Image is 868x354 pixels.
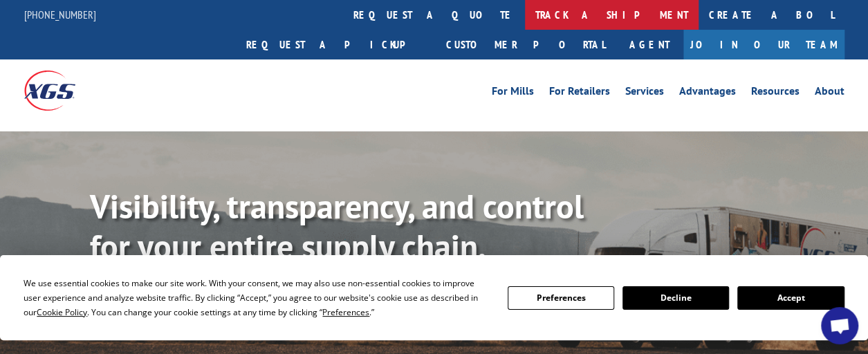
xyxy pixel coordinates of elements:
[436,30,616,59] a: Customer Portal
[683,30,844,59] a: Join Our Team
[492,86,534,101] a: For Mills
[679,86,736,101] a: Advantages
[751,86,800,101] a: Resources
[24,276,490,319] div: We use essential cookies to make our site work. With your consent, we may also use non-essential ...
[90,185,584,268] b: Visibility, transparency, and control for your entire supply chain.
[616,30,683,59] a: Agent
[549,86,610,101] a: For Retailers
[737,286,844,310] button: Accept
[322,306,369,318] span: Preferences
[24,8,96,21] a: [PHONE_NUMBER]
[625,86,664,101] a: Services
[622,286,729,310] button: Decline
[815,86,844,101] a: About
[508,286,614,310] button: Preferences
[236,30,436,59] a: Request a pickup
[821,307,858,344] div: Open chat
[37,306,87,318] span: Cookie Policy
